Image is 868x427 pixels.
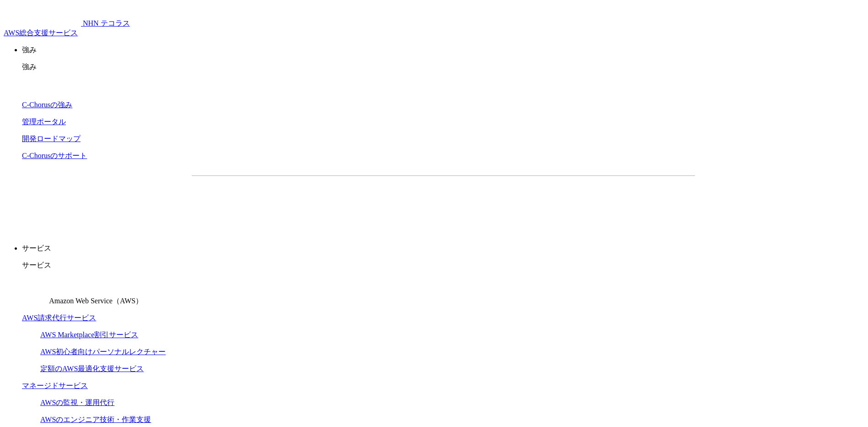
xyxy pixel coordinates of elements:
p: 強み [22,62,864,72]
a: マネージドサービス [22,382,88,389]
img: AWS総合支援サービス C-Chorus [4,4,81,26]
a: AWSのエンジニア技術・作業支援 [40,416,151,423]
p: 強み [22,45,864,55]
span: Amazon Web Service（AWS） [49,297,143,305]
a: まずは相談する [448,191,595,213]
a: AWSの監視・運用代行 [40,399,114,406]
a: AWS請求代行サービス [22,314,96,322]
a: 開発ロードマップ [22,135,81,142]
p: サービス [22,244,864,253]
p: サービス [22,261,864,270]
a: 定額のAWS最適化支援サービス [40,365,144,372]
a: C-Chorusの強み [22,101,72,109]
a: C-Chorusのサポート [22,152,87,159]
a: AWS初心者向けパーソナルレクチャー [40,348,166,356]
a: 資料を請求する [291,191,439,213]
a: AWS総合支援サービス C-Chorus NHN テコラスAWS総合支援サービス [4,19,130,37]
a: AWS Marketplace割引サービス [40,331,138,339]
a: 管理ポータル [22,118,66,126]
img: Amazon Web Service（AWS） [22,278,48,303]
